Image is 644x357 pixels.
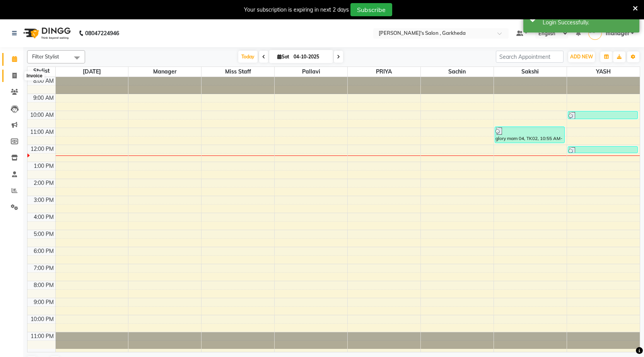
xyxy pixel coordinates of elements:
div: glory mam 04, TK02, 10:55 AM-11:55 AM, O3+ WHITENING FACAIL [495,127,564,143]
div: 7:00 PM [32,264,55,272]
div: 11:00 PM [29,332,55,340]
div: [PERSON_NAME] 04, TK01, 10:00 AM-10:30 AM, Classic HairCut (wash +style )(250) [568,111,638,119]
div: 4:00 PM [32,213,55,221]
span: sachin [421,67,494,77]
span: manager [128,67,201,77]
span: YASH [567,67,640,77]
img: manager [588,26,602,40]
span: Today [238,51,258,63]
div: 12:00 PM [29,145,55,153]
input: Search Appointment [496,51,564,63]
b: 08047224946 [85,22,119,44]
div: 9:00 PM [32,298,55,306]
div: 10:00 PM [29,315,55,323]
div: 9:00 AM [32,94,55,102]
span: sakshi [494,67,567,77]
div: 2:00 PM [32,179,55,187]
div: Stylist [27,67,55,75]
div: Login Successfully. [543,19,634,27]
button: ADD NEW [568,51,595,62]
span: ADD NEW [570,54,593,60]
div: Your subscription is expiring in next 2 days [244,6,349,14]
span: manager [606,29,629,38]
div: Invoice [24,71,44,80]
div: 11:00 AM [29,128,55,136]
div: 5:00 PM [32,230,55,238]
div: 6:00 PM [32,247,55,255]
span: miss staff [202,67,274,77]
div: 10:00 AM [29,111,55,119]
span: PRIYA [348,67,420,77]
span: [DATE] [56,67,128,77]
span: Sat [275,54,291,60]
img: logo [20,22,73,44]
div: mohalkar madam, TK03, 12:05 PM-12:30 PM, Keratin Treatment Hair Wash ([DEMOGRAPHIC_DATA])(200) [568,147,638,153]
div: 8:00 PM [32,281,55,289]
span: pallavi [275,67,347,77]
button: Subscribe [350,3,392,16]
div: 3:00 PM [32,196,55,204]
span: Filter Stylist [32,53,59,60]
input: 2025-10-04 [291,51,330,63]
div: 1:00 PM [32,162,55,170]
